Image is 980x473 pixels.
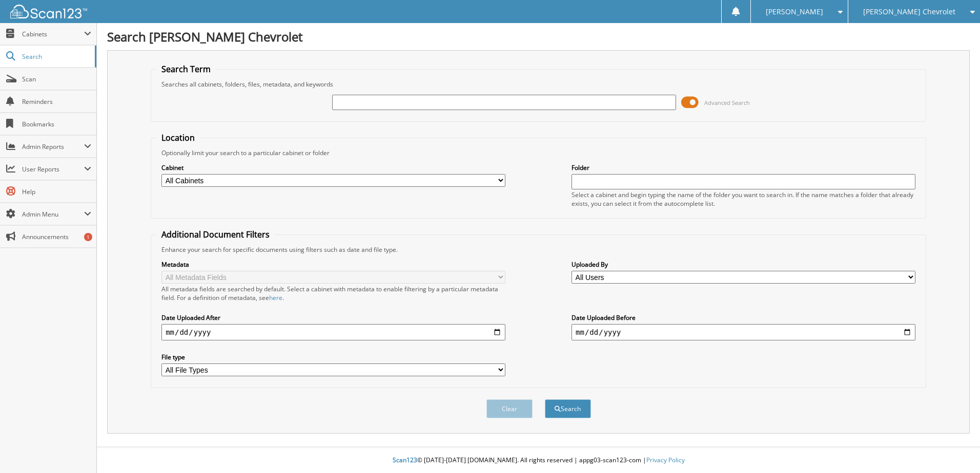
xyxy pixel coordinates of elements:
[646,456,685,464] a: Privacy Policy
[22,232,91,241] span: Announcements
[22,210,84,219] span: Admin Menu
[156,148,921,157] div: Optionally limit your search to a particular cabinet or folder
[22,75,91,83] span: Scan
[156,80,921,89] div: Searches all cabinets, folders, files, metadata, and keywords
[161,285,505,302] div: All metadata fields are searched by default. Select a cabinet with metadata to enable filtering b...
[863,9,955,15] span: [PERSON_NAME] Chevrolet
[766,9,823,15] span: [PERSON_NAME]
[156,229,275,240] legend: Additional Document Filters
[22,30,84,38] span: Cabinets
[571,313,915,322] label: Date Uploaded Before
[269,293,282,302] a: here
[571,260,915,269] label: Uploaded By
[161,260,505,269] label: Metadata
[107,28,970,45] h1: Search [PERSON_NAME] Chevrolet
[156,132,200,143] legend: Location
[22,165,84,174] span: User Reports
[704,99,750,106] span: Advanced Search
[571,163,915,172] label: Folder
[156,63,216,75] legend: Search Term
[22,120,91,128] span: Bookmarks
[22,97,91,106] span: Reminders
[97,448,980,473] div: © [DATE]-[DATE] [DOMAIN_NAME]. All rights reserved | appg03-scan123-com |
[10,5,87,18] img: scan123-logo-white.svg
[22,52,90,61] span: Search
[545,399,591,418] button: Search
[161,313,505,322] label: Date Uploaded After
[161,324,505,340] input: start
[161,163,505,172] label: Cabinet
[393,456,417,464] span: Scan123
[84,233,92,241] div: 1
[22,142,84,151] span: Admin Reports
[161,353,505,361] label: File type
[571,324,915,340] input: end
[22,187,91,196] span: Help
[486,399,533,418] button: Clear
[156,245,921,254] div: Enhance your search for specific documents using filters such as date and file type.
[571,190,915,208] div: Select a cabinet and begin typing the name of the folder you want to search in. If the name match...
